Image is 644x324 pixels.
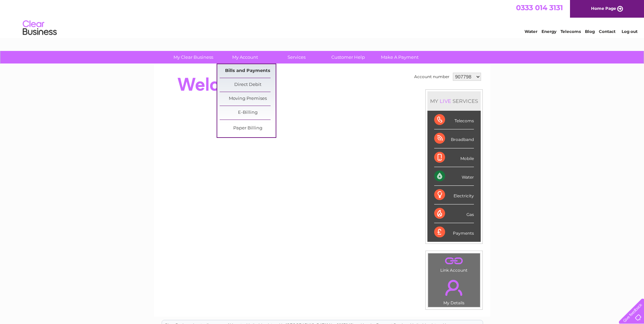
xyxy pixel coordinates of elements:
[434,186,474,204] div: Electricity
[220,92,276,106] a: Moving Premises
[434,167,474,186] div: Water
[220,106,276,120] a: E-Billing
[525,29,537,34] a: Water
[412,71,451,83] td: Account number
[162,4,483,33] div: Clear Business is a trading name of Verastar Limited (registered in [GEOGRAPHIC_DATA] No. 3667643...
[434,148,474,167] div: Mobile
[430,276,478,300] a: .
[434,204,474,223] div: Gas
[269,51,325,64] a: Services
[434,129,474,148] div: Broadband
[434,223,474,241] div: Payments
[220,64,276,78] a: Bills and Payments
[585,29,595,34] a: Blog
[516,3,563,12] a: 0333 014 3131
[438,98,453,104] div: LIVE
[428,253,480,274] td: Link Account
[22,18,57,38] img: logo.png
[372,51,428,64] a: Make A Payment
[541,29,556,34] a: Energy
[430,255,478,267] a: .
[427,91,481,111] div: MY SERVICES
[599,29,615,34] a: Contact
[434,111,474,129] div: Telecoms
[560,29,581,34] a: Telecoms
[428,274,480,307] td: My Details
[622,29,638,34] a: Log out
[217,51,273,64] a: My Account
[220,122,276,135] a: Paper Billing
[320,51,376,64] a: Customer Help
[165,51,221,64] a: My Clear Business
[220,78,276,92] a: Direct Debit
